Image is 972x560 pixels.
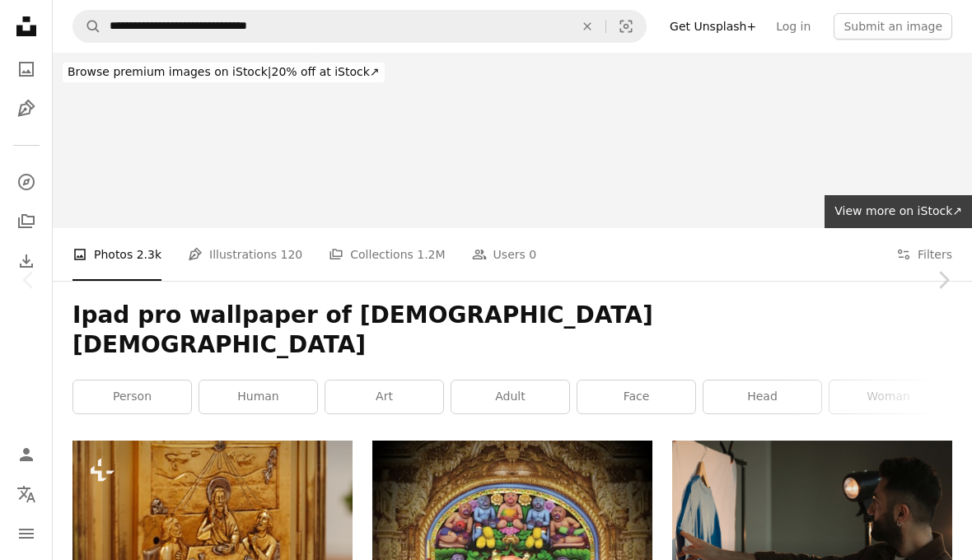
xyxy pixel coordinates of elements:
[660,13,766,40] a: Get Unsplash+
[73,11,101,42] button: Search Unsplash
[73,380,191,413] a: person
[72,301,952,360] h1: Ipad pro wallpaper of [DEMOGRAPHIC_DATA] [DEMOGRAPHIC_DATA]
[10,53,43,86] a: Photos
[825,195,972,228] a: View more on iStock↗
[10,92,43,125] a: Illustrations
[703,380,821,413] a: head
[281,245,303,264] span: 120
[325,380,443,413] a: art
[10,438,43,471] a: Log in / Sign up
[577,380,695,413] a: face
[329,228,445,281] a: Collections 1.2M
[417,245,445,264] span: 1.2M
[914,201,972,359] a: Next
[10,166,43,198] a: Explore
[10,478,43,511] button: Language
[829,380,947,413] a: woman
[766,13,820,40] a: Log in
[10,517,43,550] button: Menu
[188,228,302,281] a: Illustrations 120
[834,13,952,40] button: Submit an image
[72,526,353,541] a: a golden door with a picture of a man and two women sitting at a table
[834,204,962,217] span: View more on iStock ↗
[451,380,569,413] a: adult
[68,65,271,78] span: Browse premium images on iStock |
[569,11,605,42] button: Clear
[606,11,646,42] button: Visual search
[53,53,395,92] a: Browse premium images on iStock|20% off at iStock↗
[529,245,536,264] span: 0
[472,228,537,281] a: Users 0
[63,63,385,82] div: 20% off at iStock ↗
[72,10,647,43] form: Find visuals sitewide
[896,228,952,281] button: Filters
[199,380,317,413] a: human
